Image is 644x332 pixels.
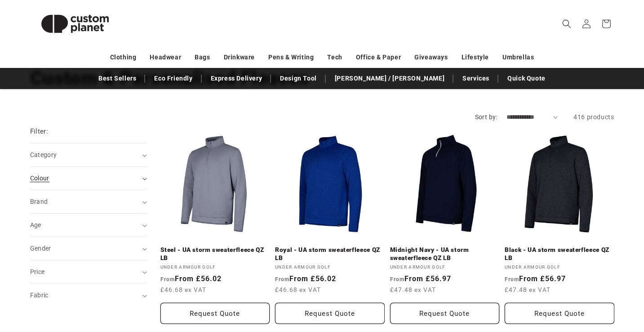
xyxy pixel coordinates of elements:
[30,4,120,44] img: Custom Planet
[414,49,448,65] a: Giveaways
[224,49,255,65] a: Drinkware
[30,292,49,299] span: Fabric
[275,303,385,324] button: Request Quote
[30,190,147,213] summary: Brand (0 selected)
[557,14,577,34] summary: Search
[268,49,314,65] a: Pens & Writing
[390,246,500,262] a: Midnight Navy - UA storm sweaterfleece QZ LB
[502,49,534,65] a: Umbrellas
[573,113,614,121] span: 416 products
[330,71,449,86] a: [PERSON_NAME] / [PERSON_NAME]
[475,113,497,121] label: Sort by:
[110,49,137,65] a: Clothing
[30,245,51,252] span: Gender
[30,198,48,205] span: Brand
[30,284,147,307] summary: Fabric (0 selected)
[30,260,147,283] summary: Price
[195,49,210,65] a: Bags
[30,175,49,182] span: Colour
[327,49,342,65] a: Tech
[30,268,45,275] span: Price
[30,144,147,166] summary: Category (0 selected)
[206,71,267,86] a: Express Delivery
[150,49,181,65] a: Headwear
[275,71,321,86] a: Design Tool
[30,151,57,158] span: Category
[30,237,147,260] summary: Gender (0 selected)
[390,303,500,324] button: Request Quote
[30,221,41,229] span: Age
[150,71,197,86] a: Eco Friendly
[94,71,141,86] a: Best Sellers
[490,235,644,332] iframe: Chat Widget
[30,167,147,190] summary: Colour (0 selected)
[356,49,401,65] a: Office & Paper
[160,303,270,324] button: Request Quote
[30,214,147,237] summary: Age (0 selected)
[458,71,494,86] a: Services
[462,49,489,65] a: Lifestyle
[160,246,270,262] a: Steel - UA storm sweaterfleece QZ LB
[275,246,385,262] a: Royal - UA storm sweaterfleece QZ LB
[30,126,49,137] h2: Filter:
[503,71,550,86] a: Quick Quote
